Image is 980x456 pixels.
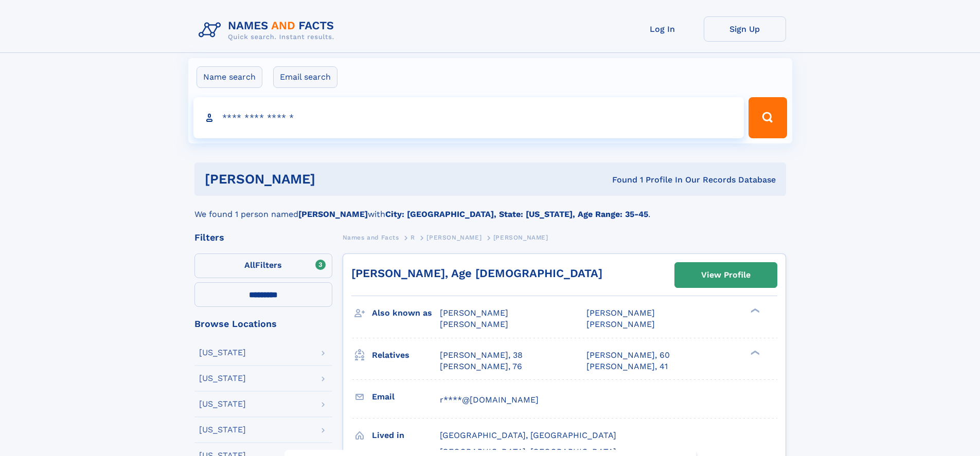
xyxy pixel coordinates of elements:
[244,260,255,270] span: All
[385,209,648,219] b: City: [GEOGRAPHIC_DATA], State: [US_STATE], Age Range: 35-45
[197,66,262,88] label: Name search
[199,426,246,434] div: [US_STATE]
[440,319,508,329] span: [PERSON_NAME]
[194,196,786,221] div: We found 1 person named with .
[586,361,668,372] a: [PERSON_NAME], 41
[426,234,482,241] span: [PERSON_NAME]
[586,350,670,361] a: [PERSON_NAME], 60
[440,350,523,361] a: [PERSON_NAME], 38
[199,400,246,408] div: [US_STATE]
[199,349,246,357] div: [US_STATE]
[749,97,787,138] button: Search Button
[586,308,655,318] span: [PERSON_NAME]
[675,263,777,287] a: View Profile
[621,16,704,42] a: Log In
[194,319,332,329] div: Browse Locations
[704,16,786,42] a: Sign Up
[372,346,440,364] h3: Relatives
[194,16,343,44] img: Logo Names and Facts
[298,209,368,219] b: [PERSON_NAME]
[440,308,508,318] span: [PERSON_NAME]
[748,307,760,314] div: ❯
[193,97,744,138] input: search input
[701,263,751,287] div: View Profile
[372,388,440,406] h3: Email
[748,349,760,356] div: ❯
[440,361,522,372] a: [PERSON_NAME], 76
[343,231,399,244] a: Names and Facts
[464,174,776,186] div: Found 1 Profile In Our Records Database
[199,374,246,382] div: [US_STATE]
[194,253,332,278] label: Filters
[411,231,415,244] a: R
[586,319,655,329] span: [PERSON_NAME]
[426,231,482,244] a: [PERSON_NAME]
[273,66,337,88] label: Email search
[205,173,464,186] h1: [PERSON_NAME]
[372,304,440,322] h3: Also known as
[351,267,602,280] a: [PERSON_NAME], Age [DEMOGRAPHIC_DATA]
[493,234,548,241] span: [PERSON_NAME]
[372,427,440,444] h3: Lived in
[440,430,616,440] span: [GEOGRAPHIC_DATA], [GEOGRAPHIC_DATA]
[194,233,332,242] div: Filters
[411,234,415,241] span: R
